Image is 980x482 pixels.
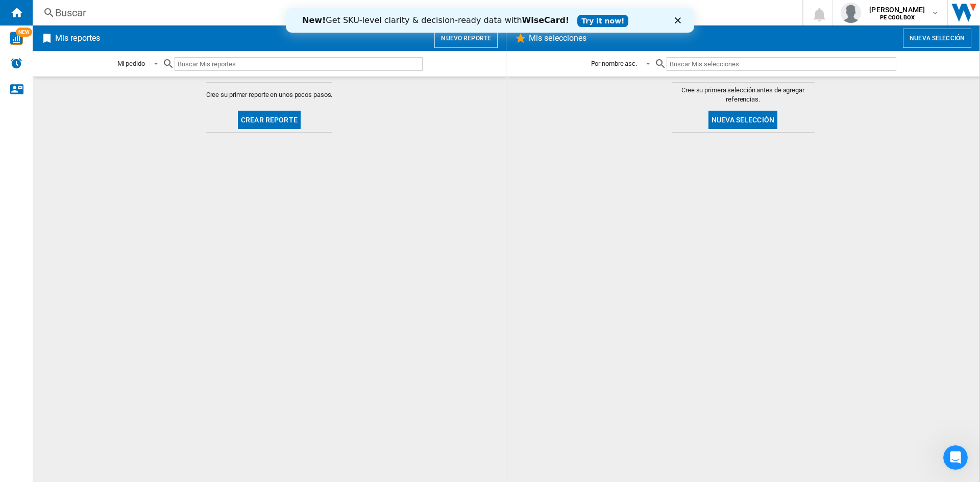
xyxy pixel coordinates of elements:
input: Buscar Mis reportes [175,57,423,71]
button: Crear reporte [238,111,301,129]
span: Cree su primer reporte en unos pocos pasos. [206,90,333,99]
div: Cerrar [389,9,399,15]
h2: Mis reportes [53,29,102,48]
iframe: Intercom live chat [943,445,968,470]
h2: Mis selecciones [527,29,589,48]
span: NEW [16,28,32,37]
span: Cree su primera selección antes de agregar referencias. [672,86,815,104]
img: alerts-logo.svg [10,57,22,69]
div: Mi pedido [117,60,145,67]
div: Por nombre asc. [591,60,638,67]
input: Buscar Mis selecciones [667,57,896,71]
img: profile.jpg [841,3,861,23]
button: Nueva selección [708,111,777,129]
iframe: Intercom live chat banner [286,8,694,33]
span: [PERSON_NAME] [869,5,925,15]
button: Nueva selección [903,29,971,48]
button: Nuevo reporte [434,29,498,48]
img: wise-card.svg [10,32,23,45]
b: PE COOLBOX [880,14,915,21]
div: Buscar [55,6,776,20]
